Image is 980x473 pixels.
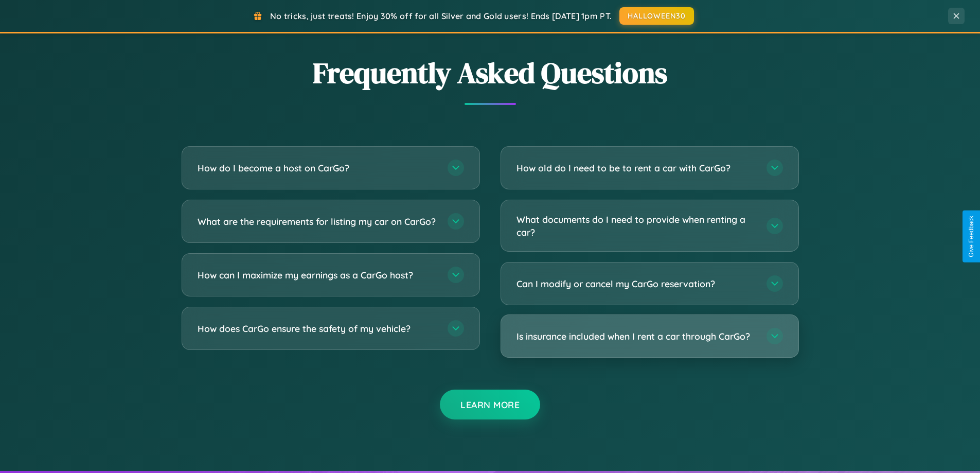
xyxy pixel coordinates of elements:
[516,213,756,238] h3: What documents do I need to provide when renting a car?
[440,390,540,419] button: Learn More
[516,277,756,290] h3: Can I modify or cancel my CarGo reservation?
[270,11,612,21] span: No tricks, just treats! Enjoy 30% off for all Silver and Gold users! Ends [DATE] 1pm PT.
[198,215,437,228] h3: What are the requirements for listing my car on CarGo?
[516,330,756,343] h3: Is insurance included when I rent a car through CarGo?
[968,216,975,257] div: Give Feedback
[619,7,694,25] button: HALLOWEEN30
[182,53,799,93] h2: Frequently Asked Questions
[198,322,437,335] h3: How does CarGo ensure the safety of my vehicle?
[198,269,437,282] h3: How can I maximize my earnings as a CarGo host?
[516,162,756,174] h3: How old do I need to be to rent a car with CarGo?
[198,162,437,174] h3: How do I become a host on CarGo?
